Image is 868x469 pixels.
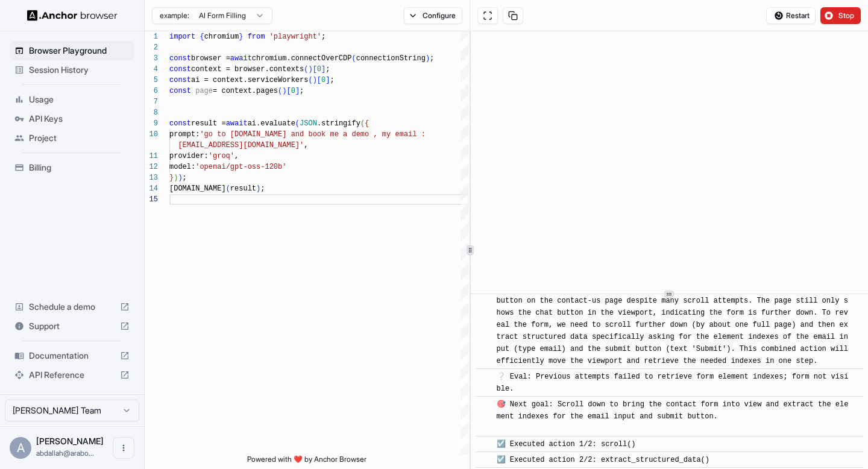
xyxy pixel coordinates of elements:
[209,152,234,160] span: 'groq'
[204,33,239,41] span: chromium
[29,113,130,125] span: API Keys
[497,400,849,433] span: 🎯 Next goal: Scroll down to bring the contact form into view and extract the element indexes for ...
[482,438,488,450] span: ​
[169,76,191,84] span: const
[145,118,158,129] div: 9
[213,87,278,95] span: = context.pages
[325,65,330,74] span: ;
[430,54,434,63] span: ;
[145,53,158,64] div: 3
[269,33,321,41] span: 'playwright'
[169,174,174,182] span: }
[248,33,265,41] span: from
[786,11,810,20] span: Restart
[113,437,134,459] button: Open menu
[256,184,260,193] span: )
[239,33,243,41] span: }
[10,346,134,365] div: Documentation
[10,297,134,316] div: Schedule a demo
[248,119,295,128] span: ai.evaluate
[308,76,312,84] span: (
[230,54,252,63] span: await
[178,174,182,182] span: )
[145,75,158,86] div: 5
[295,119,300,128] span: (
[300,87,304,95] span: ;
[10,158,134,177] div: Billing
[820,7,861,24] button: Stop
[252,54,352,63] span: chromium.connectOverCDP
[497,440,636,449] span: ☑️ Executed action 1/2: scroll()
[321,76,325,84] span: 0
[195,163,286,171] span: 'openai/gpt-oss-120b'
[291,87,295,95] span: 0
[497,456,709,464] span: ☑️ Executed action 2/2: extract_structured_data()
[160,11,189,20] span: example:
[29,320,115,332] span: Support
[325,76,330,84] span: ]
[29,64,130,76] span: Session History
[330,76,334,84] span: ;
[404,7,462,24] button: Configure
[191,65,304,74] span: context = browser.contexts
[169,163,195,171] span: model:
[766,7,816,24] button: Restart
[29,350,115,362] span: Documentation
[278,87,282,95] span: (
[36,449,94,458] span: abdallah@arabot.io
[10,128,134,148] div: Project
[191,54,230,63] span: browser =
[29,369,115,381] span: API Reference
[313,76,317,84] span: )
[10,41,134,60] div: Browser Playground
[169,130,200,139] span: prompt:
[169,87,191,95] span: const
[27,10,118,21] img: Anchor Logo
[145,86,158,96] div: 6
[29,93,130,105] span: Usage
[145,162,158,172] div: 12
[503,7,523,24] button: Copy session ID
[10,365,134,385] div: API Reference
[169,65,191,74] span: const
[178,141,304,150] span: [EMAIL_ADDRESS][DOMAIN_NAME]'
[145,129,158,140] div: 10
[195,87,213,95] span: page
[191,76,308,84] span: ai = context.serviceWorkers
[282,87,286,95] span: )
[304,141,308,150] span: ,
[169,54,191,63] span: const
[29,301,115,313] span: Schedule a demo
[482,398,488,411] span: ​
[247,455,366,469] span: Powered with ❤️ by Anchor Browser
[10,316,134,336] div: Support
[183,174,187,182] span: ;
[308,65,312,74] span: )
[477,7,498,24] button: Open in full screen
[145,183,158,194] div: 14
[351,54,356,63] span: (
[10,437,31,459] div: A
[365,119,369,128] span: {
[145,96,158,107] div: 7
[360,119,365,128] span: (
[29,132,130,144] span: Project
[200,130,425,139] span: 'go to [DOMAIN_NAME] and book me a demo , my email :
[317,76,321,84] span: [
[313,65,317,74] span: [
[226,184,230,193] span: (
[10,90,134,109] div: Usage
[36,436,104,446] span: Abdallah Faza
[10,109,134,128] div: API Keys
[230,184,256,193] span: result
[321,65,325,74] span: ]
[191,119,226,128] span: result =
[145,172,158,183] div: 13
[145,42,158,53] div: 2
[145,64,158,75] div: 4
[482,371,488,383] span: ​
[174,174,178,182] span: )
[482,454,488,466] span: ​
[169,184,226,193] span: [DOMAIN_NAME]
[145,31,158,42] div: 1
